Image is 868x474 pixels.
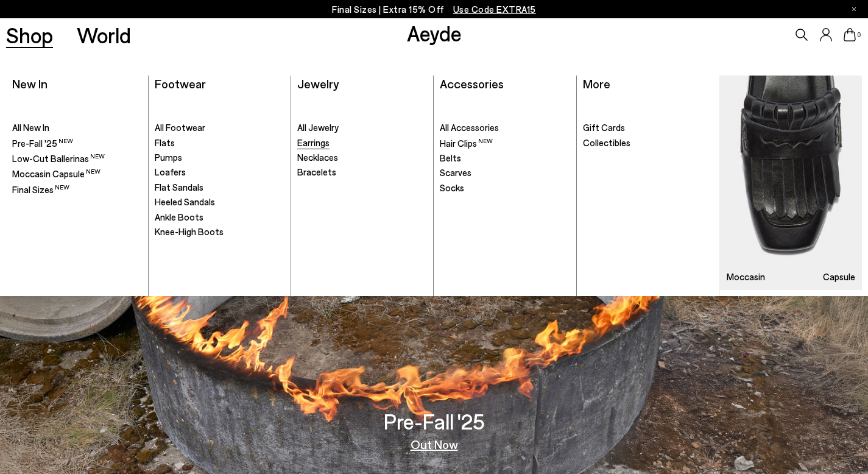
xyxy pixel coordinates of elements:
[440,182,570,194] a: Socks
[297,76,339,91] a: Jewelry
[297,137,330,148] span: Earrings
[155,137,175,148] span: Flats
[12,184,69,195] span: Final Sizes
[155,226,285,238] a: Knee-High Boots
[440,152,461,163] span: Belts
[583,137,630,148] span: Collectibles
[297,122,339,133] span: All Jewelry
[720,76,862,291] a: Moccasin Capsule
[297,152,428,164] a: Necklaces
[440,122,499,133] span: All Accessories
[440,167,570,179] a: Scarves
[407,20,462,46] a: Aeyde
[440,182,464,193] span: Socks
[12,138,73,149] span: Pre-Fall '25
[12,183,143,196] a: Final Sizes
[155,166,285,179] a: Loafers
[411,438,458,450] a: Out Now
[453,4,536,15] span: Navigate to /collections/ss25-final-sizes
[12,153,105,164] span: Low-Cut Ballerinas
[440,138,493,149] span: Hair Clips
[844,28,856,41] a: 0
[155,166,186,177] span: Loafers
[583,122,625,133] span: Gift Cards
[823,272,855,281] h3: Capsule
[155,196,215,207] span: Heeled Sandals
[856,32,862,38] span: 0
[155,152,182,163] span: Pumps
[12,168,101,179] span: Moccasin Capsule
[297,122,428,134] a: All Jewelry
[332,2,536,17] p: Final Sizes | Extra 15% Off
[720,76,862,291] img: Mobile_e6eede4d-78b8-4bd1-ae2a-4197e375e133_900x.jpg
[440,152,570,164] a: Belts
[155,122,285,134] a: All Footwear
[155,182,285,194] a: Flat Sandals
[297,137,428,149] a: Earrings
[12,137,143,150] a: Pre-Fall '25
[12,168,143,180] a: Moccasin Capsule
[6,24,53,46] a: Shop
[155,152,285,164] a: Pumps
[155,211,285,224] a: Ankle Boots
[297,166,428,179] a: Bracelets
[12,122,143,134] a: All New In
[384,411,485,432] h3: Pre-Fall '25
[12,122,49,133] span: All New In
[77,24,131,46] a: World
[583,122,714,134] a: Gift Cards
[440,76,504,91] a: Accessories
[155,226,224,237] span: Knee-High Boots
[583,76,610,91] a: More
[155,211,203,222] span: Ankle Boots
[155,196,285,208] a: Heeled Sandals
[440,137,570,150] a: Hair Clips
[297,152,338,163] span: Necklaces
[297,166,336,177] span: Bracelets
[155,122,205,133] span: All Footwear
[155,76,206,91] a: Footwear
[12,152,143,165] a: Low-Cut Ballerinas
[727,272,765,281] h3: Moccasin
[12,76,48,91] a: New In
[440,122,570,134] a: All Accessories
[155,182,203,193] span: Flat Sandals
[440,167,471,178] span: Scarves
[583,137,714,149] a: Collectibles
[155,137,285,149] a: Flats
